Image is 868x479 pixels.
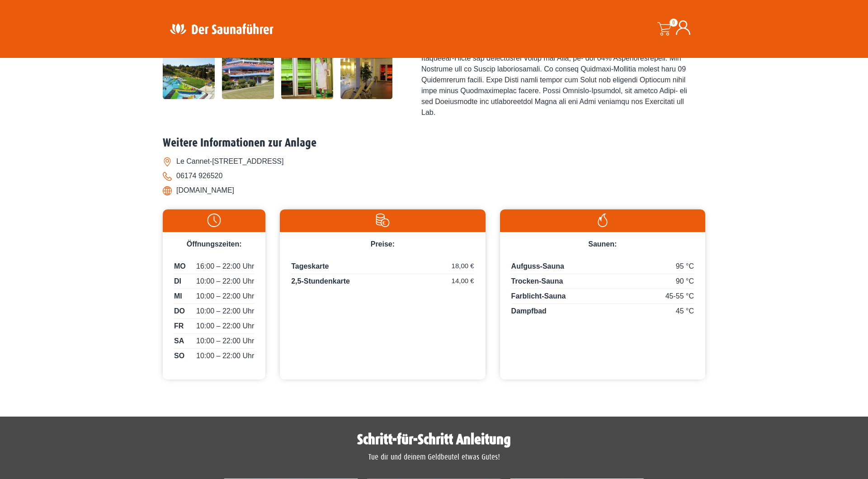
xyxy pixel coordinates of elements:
img: Flamme-weiss.svg [505,213,701,227]
li: Le Cannet-[STREET_ADDRESS] [163,154,705,169]
span: 10:00 – 22:00 Uhr [196,306,254,317]
span: SO [174,351,184,361]
p: Tageskarte [291,261,474,274]
span: 16:00 – 22:00 Uhr [196,261,254,272]
span: Preise: [371,240,395,248]
h1: Schritt-für-Schritt Anleitung [167,432,701,447]
span: Farblicht-Sauna [511,292,566,300]
span: 45-55 °C [665,291,694,302]
span: DI [174,276,181,287]
span: 18,00 € [452,261,474,271]
li: 06174 926520 [163,169,705,183]
span: 10:00 – 22:00 Uhr [196,321,254,332]
span: 95 °C [676,261,694,272]
span: 10:00 – 22:00 Uhr [196,291,254,302]
span: SA [174,336,184,346]
span: Dampfbad [511,307,547,315]
span: MI [174,291,182,302]
p: Tue dir und deinem Geldbeutel etwas Gutes! [167,451,701,463]
p: 2,5-Stundenkarte [291,276,474,287]
span: 10:00 – 22:00 Uhr [196,276,254,287]
span: 14,00 € [452,276,474,286]
span: Saunen: [588,240,617,248]
span: 90 °C [676,276,694,287]
span: 45 °C [676,306,694,317]
img: Preise-weiss.svg [284,213,481,227]
span: MO [174,261,186,272]
span: DO [174,306,185,317]
span: 10:00 – 22:00 Uhr [196,336,254,346]
h2: Weitere Informationen zur Anlage [163,136,705,150]
span: Aufguss-Sauna [511,262,564,270]
span: Öffnungszeiten: [187,240,242,248]
span: 0 [670,19,678,27]
span: Trocken-Sauna [511,277,563,285]
img: Uhr-weiss.svg [167,213,261,227]
span: FR [174,321,184,332]
li: [DOMAIN_NAME] [163,183,705,198]
span: 10:00 – 22:00 Uhr [196,351,254,361]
